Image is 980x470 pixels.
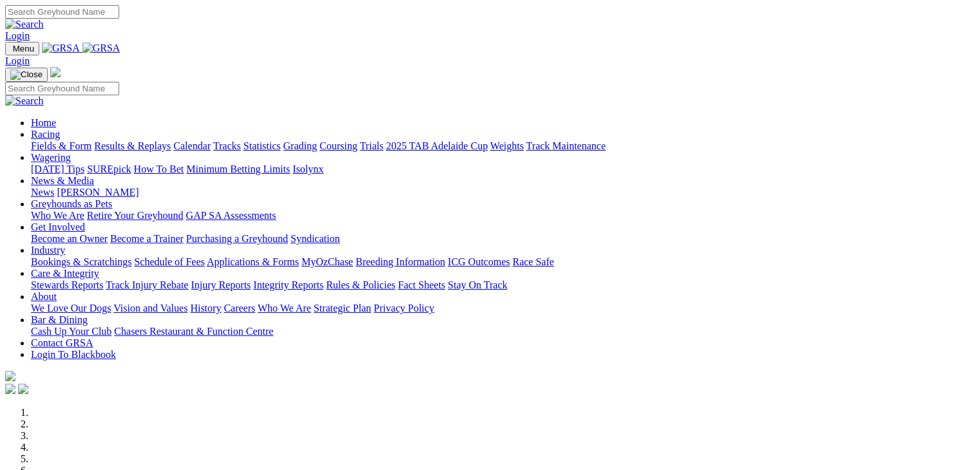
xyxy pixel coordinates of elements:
[326,279,396,290] a: Rules & Policies
[42,42,80,54] img: GRSA
[31,140,91,151] a: Fields & Form
[302,256,353,267] a: MyOzChase
[31,164,84,174] a: [DATE] Tips
[398,279,445,290] a: Fact Sheets
[31,221,85,232] a: Get Involved
[191,279,251,290] a: Injury Reports
[186,164,290,174] a: Minimum Betting Limits
[18,384,28,394] img: twitter.svg
[448,256,510,267] a: ICG Outcomes
[31,210,975,221] div: Greyhounds as Pets
[31,245,65,256] a: Industry
[173,140,211,151] a: Calendar
[31,326,111,337] a: Cash Up Your Club
[31,198,112,209] a: Greyhounds as Pets
[31,268,99,279] a: Care & Integrity
[190,303,221,314] a: History
[57,187,139,198] a: [PERSON_NAME]
[448,279,507,290] a: Stay On Track
[10,70,43,80] img: Close
[5,68,48,82] button: Toggle navigation
[293,164,323,174] a: Isolynx
[134,164,184,174] a: How To Bet
[224,303,255,314] a: Careers
[283,140,317,151] a: Grading
[31,303,975,314] div: About
[114,326,273,337] a: Chasers Restaurant & Function Centre
[31,303,111,314] a: We Love Our Dogs
[5,384,15,394] img: facebook.svg
[31,129,60,140] a: Racing
[31,175,94,186] a: News & Media
[31,164,975,175] div: Wagering
[253,279,323,290] a: Integrity Reports
[5,95,44,107] img: Search
[186,233,288,244] a: Purchasing a Greyhound
[31,337,93,348] a: Contact GRSA
[31,140,975,152] div: Racing
[5,55,30,66] a: Login
[87,164,131,174] a: SUREpick
[113,303,187,314] a: Vision and Values
[31,210,84,221] a: Who We Are
[31,326,975,337] div: Bar & Dining
[31,152,71,163] a: Wagering
[356,256,445,267] a: Breeding Information
[490,140,524,151] a: Weights
[291,233,340,244] a: Syndication
[320,140,358,151] a: Coursing
[106,279,188,290] a: Track Injury Rebate
[31,279,103,290] a: Stewards Reports
[31,117,56,128] a: Home
[31,314,88,325] a: Bar & Dining
[31,279,975,291] div: Care & Integrity
[31,187,975,198] div: News & Media
[244,140,281,151] a: Statistics
[31,233,108,244] a: Become an Owner
[5,82,119,95] input: Search
[31,349,116,360] a: Login To Blackbook
[5,30,30,41] a: Login
[5,371,15,381] img: logo-grsa-white.png
[5,19,44,30] img: Search
[31,256,975,268] div: Industry
[31,291,57,302] a: About
[360,140,383,151] a: Trials
[386,140,488,151] a: 2025 TAB Adelaide Cup
[82,42,120,54] img: GRSA
[374,303,434,314] a: Privacy Policy
[110,233,184,244] a: Become a Trainer
[526,140,606,151] a: Track Maintenance
[213,140,241,151] a: Tracks
[31,233,975,245] div: Get Involved
[134,256,204,267] a: Schedule of Fees
[207,256,299,267] a: Applications & Forms
[31,187,54,198] a: News
[13,44,34,53] span: Menu
[5,5,119,19] input: Search
[50,67,61,77] img: logo-grsa-white.png
[186,210,276,221] a: GAP SA Assessments
[314,303,371,314] a: Strategic Plan
[5,42,39,55] button: Toggle navigation
[258,303,311,314] a: Who We Are
[94,140,171,151] a: Results & Replays
[87,210,184,221] a: Retire Your Greyhound
[512,256,553,267] a: Race Safe
[31,256,131,267] a: Bookings & Scratchings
